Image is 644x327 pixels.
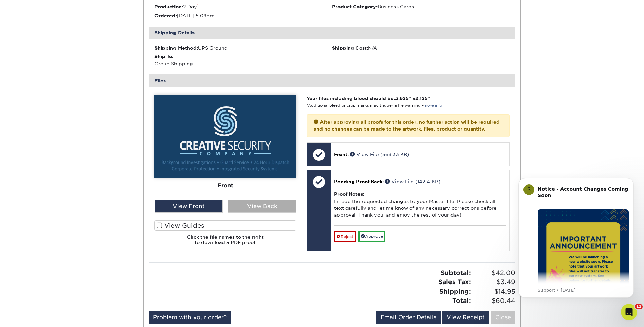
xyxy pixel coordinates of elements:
[473,287,515,296] span: $14.95
[154,12,332,19] li: [DATE] 5:09pm
[385,179,440,184] a: View File (142.4 KB)
[635,304,643,309] span: 11
[228,200,296,213] div: View Back
[473,268,515,278] span: $42.00
[508,168,644,309] iframe: Intercom notifications message
[442,311,489,324] a: View Receipt
[149,74,515,87] div: Files
[154,45,198,51] strong: Shipping Method:
[473,277,515,287] span: $3.49
[395,96,409,101] span: 3.625
[350,152,409,157] a: View File (568.33 KB)
[154,234,296,251] h6: Click the file names to the right to download a PDF proof.
[473,296,515,306] span: $60.44
[334,179,384,184] span: Pending Proof Back:
[154,45,332,51] div: UPS Ground
[415,96,428,101] span: 2.125
[155,200,223,213] div: View Front
[154,3,332,10] li: 2 Day
[314,119,500,132] strong: After approving all proofs for this order, no further action will be required and no changes can ...
[334,185,505,225] div: I made the requested changes to your Master file. Please check all text carefully and let me know...
[621,304,637,320] iframe: Intercom live chat
[149,311,231,324] a: Problem with your order?
[438,278,471,286] strong: Sales Tax:
[154,178,296,193] div: Front
[154,54,173,59] strong: Ship To:
[334,191,364,197] strong: Proof Notes:
[2,306,58,325] iframe: Google Customer Reviews
[334,231,356,242] a: Reject
[154,220,296,231] label: View Guides
[154,4,183,10] strong: Production:
[154,13,177,18] strong: Ordered:
[376,311,441,324] a: Email Order Details
[334,152,349,157] span: Front:
[149,27,515,39] div: Shipping Details
[452,297,471,304] strong: Total:
[439,288,471,295] strong: Shipping:
[424,103,442,108] a: more info
[358,231,385,242] a: Approve
[441,269,471,276] strong: Subtotal:
[332,3,510,10] li: Business Cards
[332,4,378,10] strong: Product Category:
[154,53,332,67] div: Group Shipping
[332,45,368,51] strong: Shipping Cost:
[307,96,430,101] strong: Your files including bleed should be: " x "
[332,45,510,51] div: N/A
[307,103,442,108] small: *Additional bleed or crop marks may trigger a file warning –
[491,311,515,324] a: Close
